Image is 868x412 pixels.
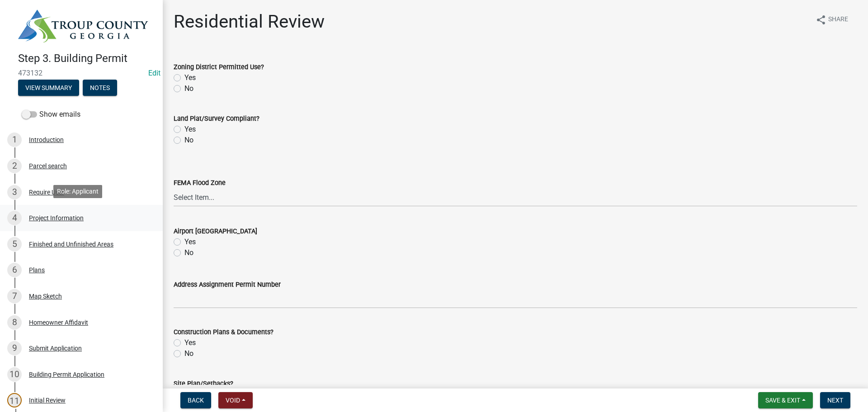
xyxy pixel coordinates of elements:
[7,263,22,277] div: 6
[148,69,160,77] wm-modal-confirm: Edit Application Number
[174,228,257,235] label: Airport [GEOGRAPHIC_DATA]
[174,329,274,336] label: Construction Plans & Documents?
[758,392,813,408] button: Save & Exit
[184,237,196,247] label: Yes
[174,381,233,387] label: Site Plan/Setbacks?
[18,80,79,96] button: View Summary
[18,85,79,92] wm-modal-confirm: Summary
[7,185,22,199] div: 3
[83,80,117,96] button: Notes
[184,247,193,258] label: No
[83,85,117,92] wm-modal-confirm: Notes
[820,392,850,408] button: Next
[180,392,211,408] button: Back
[22,109,80,120] label: Show emails
[174,64,264,71] label: Zoning District Permitted Use?
[29,345,82,351] div: Submit Application
[184,348,193,359] label: No
[29,241,113,247] div: Finished and Unfinished Areas
[29,371,104,378] div: Building Permit Application
[29,319,88,326] div: Homeowner Affidavit
[7,211,22,225] div: 4
[18,69,145,77] span: 473132
[53,185,102,198] div: Role: Applicant
[218,392,253,408] button: Void
[174,282,281,288] label: Address Assignment Permit Number
[7,159,22,173] div: 2
[174,116,259,122] label: Land Plat/Survey Compliant?
[184,83,193,94] label: No
[828,14,848,25] span: Share
[29,293,62,299] div: Map Sketch
[184,135,193,146] label: No
[29,137,64,143] div: Introduction
[184,72,196,83] label: Yes
[765,397,800,404] span: Save & Exit
[188,397,204,404] span: Back
[7,133,22,147] div: 1
[7,315,22,330] div: 8
[18,9,148,43] img: Troup County, Georgia
[184,124,196,135] label: Yes
[29,267,45,273] div: Plans
[29,163,67,169] div: Parcel search
[827,397,843,404] span: Next
[29,189,64,195] div: Require User
[29,215,84,221] div: Project Information
[174,11,325,33] h1: Residential Review
[7,341,22,355] div: 9
[808,11,855,28] button: shareShare
[816,14,826,25] i: share
[7,367,22,382] div: 10
[184,337,196,348] label: Yes
[226,397,240,404] span: Void
[18,52,156,65] h4: Step 3. Building Permit
[29,397,66,403] div: Initial Review
[174,180,226,186] label: FEMA Flood Zone
[148,69,160,77] a: Edit
[7,393,22,407] div: 11
[7,237,22,251] div: 5
[7,289,22,303] div: 7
